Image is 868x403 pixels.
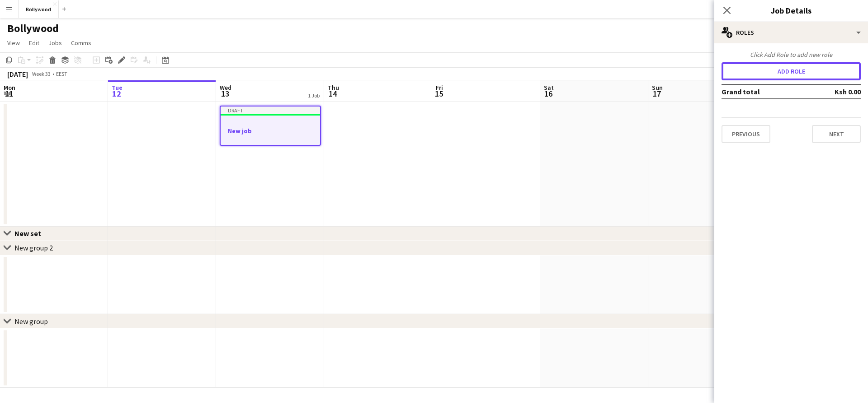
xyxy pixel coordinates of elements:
[722,84,804,99] td: Grand total
[7,69,28,79] div: [DATE]
[812,125,861,143] button: Next
[218,88,231,99] span: 13
[714,22,868,43] div: Roles
[544,83,554,92] span: Sat
[722,125,770,143] button: Previous
[48,39,62,47] span: Jobs
[221,107,320,114] div: Draft
[110,88,123,99] span: 12
[4,37,24,49] a: View
[328,83,339,92] span: Thu
[436,83,443,92] span: Fri
[804,84,861,99] td: Ksh 0.00
[326,88,339,99] span: 14
[7,22,59,35] h1: Bollywood
[308,92,320,99] div: 1 Job
[56,70,67,77] div: EEST
[45,37,66,49] a: Jobs
[722,62,861,80] button: Add role
[7,39,20,47] span: View
[25,37,43,49] a: Edit
[542,88,554,99] span: 16
[67,37,95,49] a: Comms
[14,229,48,238] div: New set
[722,51,861,59] div: Click Add Role to add new role
[651,88,663,99] span: 17
[29,39,39,47] span: Edit
[220,106,321,146] app-job-card: DraftNew job
[434,88,443,99] span: 15
[30,70,52,77] span: Week 33
[71,39,91,47] span: Comms
[4,83,15,92] span: Mon
[652,83,663,92] span: Sun
[112,83,123,92] span: Tue
[221,127,320,135] h3: New job
[14,317,48,326] div: New group
[14,243,53,252] div: New group 2
[19,0,59,18] button: Bollywood
[714,5,868,16] h3: Job Details
[220,83,231,92] span: Wed
[2,88,15,99] span: 11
